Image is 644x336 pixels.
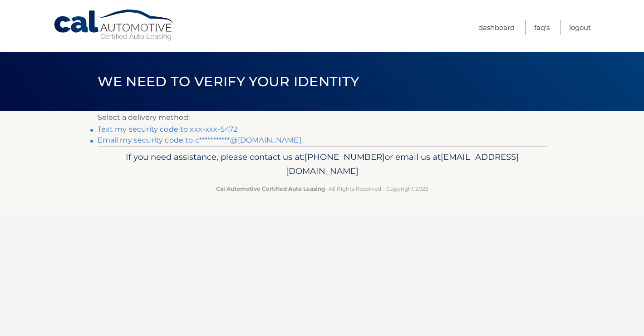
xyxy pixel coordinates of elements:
[305,152,385,162] span: [PHONE_NUMBER]
[569,20,591,35] a: Logout
[103,184,541,193] p: - All Rights Reserved - Copyright 2025
[98,73,359,90] span: We need to verify your identity
[98,125,238,133] a: Text my security code to xxx-xxx-5472
[478,20,515,35] a: Dashboard
[98,111,547,124] p: Select a delivery method:
[534,20,550,35] a: FAQ's
[216,185,325,192] strong: Cal Automotive Certified Auto Leasing
[53,9,176,41] a: Cal Automotive
[103,150,541,179] p: If you need assistance, please contact us at: or email us at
